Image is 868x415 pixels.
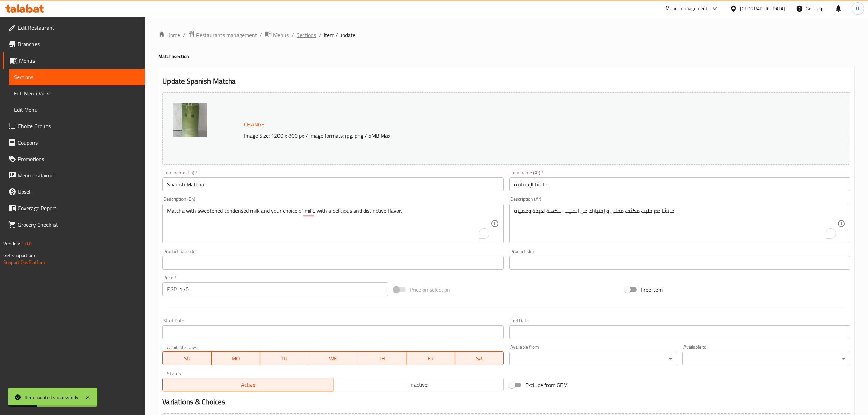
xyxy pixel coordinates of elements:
[14,73,139,81] span: Sections
[324,31,355,39] span: item / update
[740,5,785,12] div: [GEOGRAPHIC_DATA]
[3,184,145,200] a: Upsell
[525,381,568,389] span: Exclude from GEM
[165,380,330,390] span: Active
[18,204,139,212] span: Coverage Report
[3,251,35,260] span: Get support on:
[3,151,145,167] a: Promotions
[3,258,47,267] a: Support.OpsPlatform
[319,31,321,39] li: /
[260,351,309,365] button: TU
[3,36,145,52] a: Branches
[458,353,501,363] span: SA
[3,118,145,134] a: Choice Groups
[214,353,258,363] span: MO
[9,102,145,118] a: Edit Menu
[455,351,504,365] button: SA
[162,378,333,391] button: Active
[509,352,677,365] div: ​
[158,31,180,39] a: Home
[3,19,145,36] a: Edit Restaurant
[18,171,139,179] span: Menu disclaimer
[212,351,260,365] button: MO
[265,30,289,39] a: Menus
[260,31,262,39] li: /
[406,351,455,365] button: FR
[357,351,406,365] button: TH
[18,40,139,48] span: Branches
[856,5,859,12] span: H
[196,31,257,39] span: Restaurants management
[263,353,306,363] span: TU
[179,282,388,296] input: Please enter price
[682,352,850,365] div: ​
[360,353,404,363] span: TH
[509,177,850,191] input: Enter name Ar
[333,378,504,391] button: Inactive
[336,380,501,390] span: Inactive
[162,397,850,407] h2: Variations & Choices
[167,207,490,240] textarea: To enrich screen reader interactions, please activate Accessibility in Grammarly extension settings
[19,56,139,65] span: Menus
[158,30,854,39] nav: breadcrumb
[162,351,211,365] button: SU
[165,353,208,363] span: SU
[410,285,450,294] span: Price on selection
[9,69,145,85] a: Sections
[3,167,145,184] a: Menu disclaimer
[18,24,139,32] span: Edit Restaurant
[3,200,145,216] a: Coverage Report
[273,31,289,39] span: Menus
[18,122,139,130] span: Choice Groups
[14,89,139,97] span: Full Menu View
[291,31,294,39] li: /
[3,52,145,69] a: Menus
[162,256,503,270] input: Please enter product barcode
[18,220,139,229] span: Grocery Checklist
[641,285,663,294] span: Free item
[509,256,850,270] input: Please enter product sku
[14,106,139,114] span: Edit Menu
[3,239,20,248] span: Version:
[3,216,145,233] a: Grocery Checklist
[241,132,741,140] p: Image Size: 1200 x 800 px / Image formats: jpg, png / 5MB Max.
[514,207,837,240] textarea: To enrich screen reader interactions, please activate Accessibility in Grammarly extension settings
[183,31,185,39] li: /
[409,353,452,363] span: FR
[18,138,139,147] span: Coupons
[18,155,139,163] span: Promotions
[666,4,708,13] div: Menu-management
[297,31,316,39] a: Sections
[3,134,145,151] a: Coupons
[309,351,358,365] button: WE
[312,353,355,363] span: WE
[21,239,32,248] span: 1.0.0
[25,393,78,401] div: Item updated successfully
[162,76,850,86] h2: Update Spanish Matcha
[162,177,503,191] input: Enter name En
[173,103,207,137] img: Spanish_Matcha638877391841893531.jpg
[18,188,139,196] span: Upsell
[188,30,257,39] a: Restaurants management
[9,85,145,102] a: Full Menu View
[244,120,265,130] span: Change
[241,118,267,132] button: Change
[167,285,177,293] p: EGP
[158,53,854,60] h4: Matcha section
